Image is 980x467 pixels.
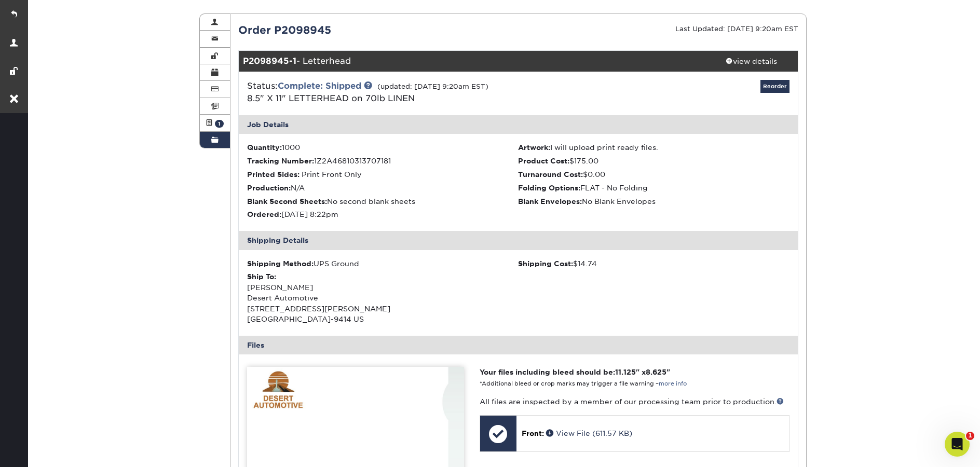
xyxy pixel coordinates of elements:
[518,157,569,165] strong: Product Cost:
[247,209,519,219] li: [DATE] 8:22pm
[243,56,296,66] strong: P2098945-1
[480,396,790,407] p: All files are inspected by a member of our processing team prior to production.
[518,142,790,153] li: I will upload print ready files.
[518,184,580,192] strong: Folding Options:
[480,380,687,387] small: *Additional bleed or crop marks may trigger a file warning –
[314,157,391,165] span: 1Z2A46810313707181
[518,170,583,178] strong: Turnaround Cost:
[518,156,790,166] li: $175.00
[247,258,519,269] div: UPS Ground
[377,83,488,90] small: (updated: [DATE] 9:20am EST)
[675,25,798,33] small: Last Updated: [DATE] 9:20am EST
[247,143,282,152] strong: Quantity:
[615,368,636,376] span: 11.125
[480,368,670,376] strong: Your files including bleed should be: " x "
[945,432,970,457] iframe: Intercom live chat
[966,432,974,440] span: 1
[704,56,798,66] div: view details
[215,120,224,128] span: 1
[518,197,582,205] strong: Blank Envelopes:
[646,368,666,376] span: 8.625
[659,380,687,387] a: more info
[518,258,790,269] div: $14.74
[247,142,519,153] li: 1000
[247,196,519,207] li: No second blank sheets
[247,93,415,103] a: 8.5" X 11" LETTERHEAD on 70lb LINEN
[239,115,798,134] div: Job Details
[247,259,314,268] strong: Shipping Method:
[247,210,281,218] strong: Ordered:
[302,170,362,178] span: Print Front Only
[247,157,314,165] strong: Tracking Number:
[760,80,790,93] a: Reorder
[278,81,361,91] a: Complete: Shipped
[704,51,798,72] a: view details
[518,183,790,193] li: FLAT - No Folding
[239,336,798,354] div: Files
[518,259,573,268] strong: Shipping Cost:
[239,231,798,250] div: Shipping Details
[247,170,300,178] strong: Printed Sides:
[247,271,519,324] div: [PERSON_NAME] Desert Automotive [STREET_ADDRESS][PERSON_NAME] [GEOGRAPHIC_DATA]-9414 US
[546,429,632,437] a: View File (611.57 KB)
[518,196,790,207] li: No Blank Envelopes
[239,80,611,105] div: Status:
[247,272,276,281] strong: Ship To:
[239,51,705,72] div: - Letterhead
[247,197,327,205] strong: Blank Second Sheets:
[518,143,550,152] strong: Artwork:
[247,184,291,192] strong: Production:
[247,183,519,193] li: N/A
[230,22,519,38] div: Order P2098945
[518,169,790,180] li: $0.00
[200,115,230,131] a: 1
[522,429,544,437] span: Front:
